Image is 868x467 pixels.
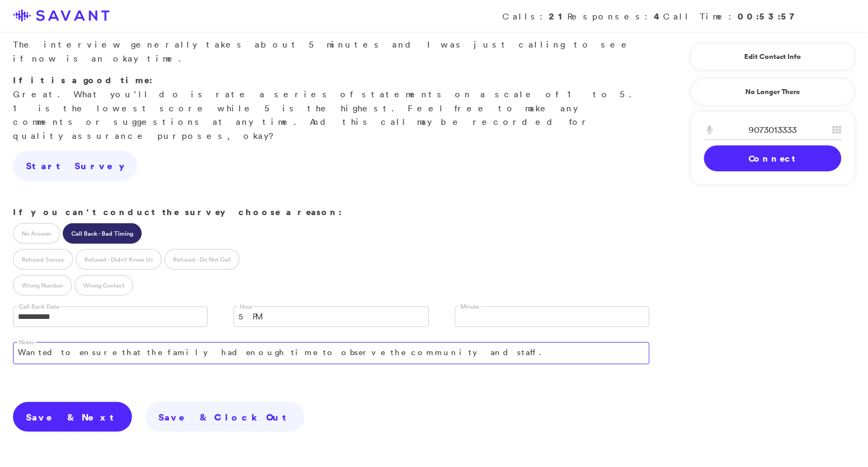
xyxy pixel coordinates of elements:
[13,402,132,432] a: Save & Next
[164,249,240,270] label: Refused - Do Not Call
[13,249,73,270] label: Refused Survey
[549,10,567,22] strong: 21
[145,402,304,432] a: Save & Clock Out
[17,303,61,311] label: Call Back Date
[13,151,137,181] a: Start Survey
[13,74,153,86] strong: If it is a good time:
[738,10,801,22] strong: 00:53:57
[76,249,162,270] label: Refused - Didn't Know Us
[704,145,842,171] a: Connect
[238,303,254,311] label: Hour
[13,74,650,143] p: Great. What you'll do is rate a series of statements on a scale of 1 to 5. 1 is the lowest score ...
[13,275,72,296] label: Wrong Number
[13,38,650,65] p: The interview generally takes about 5 minutes and I was just calling to see if now is an okay time.
[75,275,133,296] label: Wrong Contact
[459,303,481,311] label: Minute
[704,48,842,65] a: Edit Contact Info
[691,78,855,105] a: No Longer There
[13,223,60,244] label: No Answer
[63,223,142,244] label: Call Back - Bad Timing
[17,338,36,346] label: Notes
[13,206,342,218] strong: If you can't conduct the survey choose a reason:
[238,307,409,326] span: 5 PM
[654,10,663,22] strong: 4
